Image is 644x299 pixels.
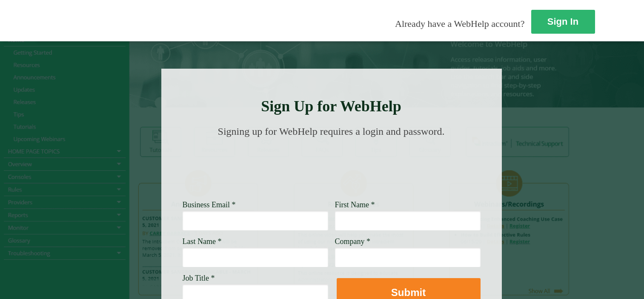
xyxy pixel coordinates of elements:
a: Sign In [531,10,595,34]
strong: Submit [391,287,426,298]
span: First Name * [335,200,375,209]
strong: Sign Up for WebHelp [261,98,401,115]
span: Job Title * [183,274,215,282]
strong: Sign In [547,16,578,27]
span: Last Name * [183,237,222,246]
span: Signing up for WebHelp requires a login and password. [218,126,445,137]
span: Company * [335,237,371,246]
span: Business Email * [183,200,236,209]
img: Need Credentials? Sign up below. Have Credentials? Use the sign-in button. [188,146,475,189]
span: Already have a WebHelp account? [395,18,524,29]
